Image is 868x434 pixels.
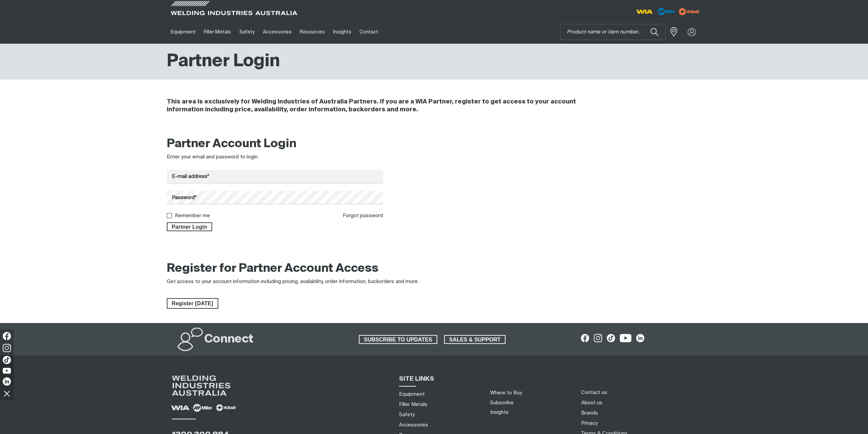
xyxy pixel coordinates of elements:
[329,20,355,44] a: Insights
[167,98,610,114] h4: This area is exclusively for Welding Industries of Australia Partners. If you are a WIA Partner, ...
[175,213,210,218] label: Remember me
[3,344,11,352] img: Instagram
[200,20,235,44] a: Filler Metals
[581,399,602,406] a: About us
[581,389,607,396] a: Contact us
[399,421,428,429] a: Accessories
[677,6,702,17] img: miller
[167,222,212,231] button: Partner Login
[355,20,382,44] a: Contact
[167,20,200,44] a: Equipment
[399,411,415,418] a: Safety
[167,261,379,276] h2: Register for Partner Account Access
[1,388,13,399] img: hide socials
[3,332,11,340] img: Facebook
[167,279,419,284] span: Get access to your account information including pricing, availability, order information, backor...
[444,335,506,344] a: SALES & SUPPORT
[581,420,597,427] a: Privacy
[643,24,666,40] button: Search products
[445,335,505,344] span: SALES & SUPPORT
[235,20,259,44] a: Safety
[167,222,212,231] span: Partner Login
[581,409,598,417] a: Brands
[490,400,514,405] a: Subscribe
[296,20,329,44] a: Resources
[490,410,509,415] a: Insights
[490,390,522,395] a: Where to Buy
[167,20,568,44] nav: Main
[259,20,296,44] a: Accessories
[167,298,218,309] a: Register Today
[399,376,434,382] span: SITE LINKS
[3,368,11,374] img: YouTube
[3,356,11,364] img: TikTok
[167,298,218,309] span: Register [DATE]
[204,332,253,347] h2: Connect
[167,137,383,152] h2: Partner Account Login
[359,335,437,344] a: SUBSCRIBE TO UPDATES
[359,335,437,344] span: SUBSCRIBE TO UPDATES
[343,213,383,218] a: Forgot password
[167,51,280,73] h1: Partner Login
[167,153,383,161] div: Enter your email and password to login.
[399,401,427,408] a: Filler Metals
[560,24,665,40] input: Product name or item number...
[399,391,425,398] a: Equipment
[3,377,11,386] img: LinkedIn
